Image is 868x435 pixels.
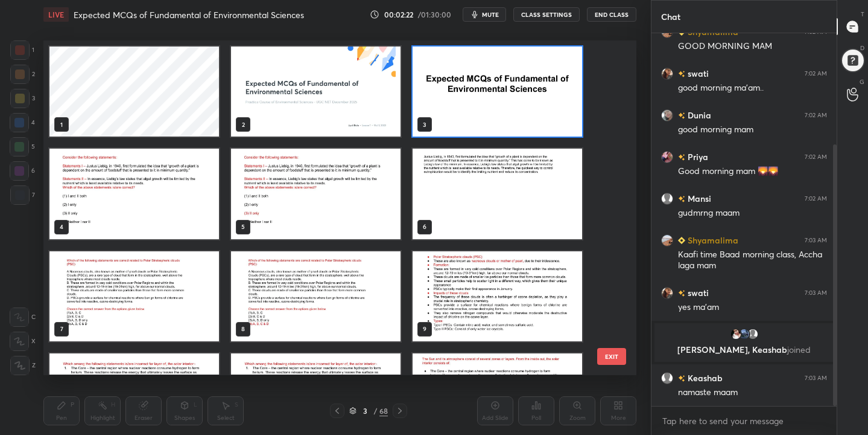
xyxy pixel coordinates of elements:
[413,149,582,239] img: 1759800698LOCTRJ.pdf
[678,237,685,244] img: Learner_Badge_beginner_1_8b307cf2a0.svg
[513,7,580,22] button: CLASS SETTINGS
[860,77,864,86] p: G
[678,40,827,53] div: GOOD MORNING MAM
[685,109,711,121] h6: Dunia
[805,237,827,244] div: 7:03 AM
[860,43,864,53] p: D
[747,328,759,340] img: default.png
[678,124,827,136] div: good morning mam
[10,113,35,132] div: 4
[661,287,673,299] img: 2171b84a3f5d46ffbb1d5035fcce5c7f.jpg
[10,65,35,84] div: 2
[685,192,711,205] h6: Mansi
[10,137,35,156] div: 5
[10,356,36,375] div: Z
[685,286,709,299] h6: swati
[805,112,827,119] div: 7:02 AM
[730,328,742,340] img: 570a1667709e4ad0a0c2dae91ef7167a.jpg
[597,348,626,365] button: EXIT
[651,33,837,406] div: grid
[738,328,750,340] img: 3
[10,332,36,351] div: X
[413,251,582,341] img: 1759800698LOCTRJ.pdf
[678,166,827,178] div: Good morning mam 🌄🌄
[661,372,673,384] img: default.png
[805,70,827,77] div: 7:02 AM
[49,251,219,341] img: 1759800698LOCTRJ.pdf
[861,10,864,19] p: T
[685,234,738,246] h6: Shyamalima
[662,345,826,355] p: [PERSON_NAME], Keashab
[43,40,615,375] div: grid
[685,67,709,80] h6: swati
[678,207,827,219] div: gudmrng maam
[661,151,673,163] img: 4fdd0ca1688442a6a20a48bda4549994.jpg
[661,109,673,121] img: af8c047334a746afafacb8c80354ead8.jpg
[10,308,36,327] div: C
[359,407,371,414] div: 3
[678,387,827,399] div: namaste maam
[74,9,304,21] h4: Expected MCQs of Fundamental of Environmental Sciences
[678,154,685,161] img: no-rating-badge.077c3623.svg
[413,47,582,137] img: 1759800698LOCTRJ.pdf
[661,193,673,205] img: default.png
[685,372,723,384] h6: Keashab
[379,405,388,416] div: 68
[231,47,401,137] img: 58e29fd6-a31d-11f0-a6f6-0a13f90128d0.jpg
[787,344,811,355] span: joined
[805,195,827,202] div: 7:02 AM
[463,7,506,22] button: mute
[661,234,673,246] img: b717d4c772334cd7883e8195646e80b7.jpg
[678,375,685,382] img: no-rating-badge.077c3623.svg
[231,149,401,239] img: 1759800698LOCTRJ.pdf
[10,40,34,60] div: 1
[805,153,827,161] div: 7:02 AM
[678,82,827,94] div: good morning ma'am..
[678,249,827,272] div: Kaafi time Baad morning class, Accha laga mam
[678,290,685,297] img: no-rating-badge.077c3623.svg
[678,196,685,202] img: no-rating-badge.077c3623.svg
[685,150,708,163] h6: Priya
[10,161,35,181] div: 6
[678,71,685,77] img: no-rating-badge.077c3623.svg
[43,7,69,22] div: LIVE
[482,10,499,19] span: mute
[587,7,636,22] button: End Class
[10,185,35,205] div: 7
[373,407,377,414] div: /
[661,68,673,80] img: 2171b84a3f5d46ffbb1d5035fcce5c7f.jpg
[805,289,827,297] div: 7:03 AM
[805,375,827,382] div: 7:03 AM
[231,251,401,341] img: 1759800698LOCTRJ.pdf
[10,89,35,108] div: 3
[678,112,685,119] img: no-rating-badge.077c3623.svg
[678,301,827,314] div: yes ma'am
[49,149,219,239] img: 1759800698LOCTRJ.pdf
[651,1,690,33] p: Chat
